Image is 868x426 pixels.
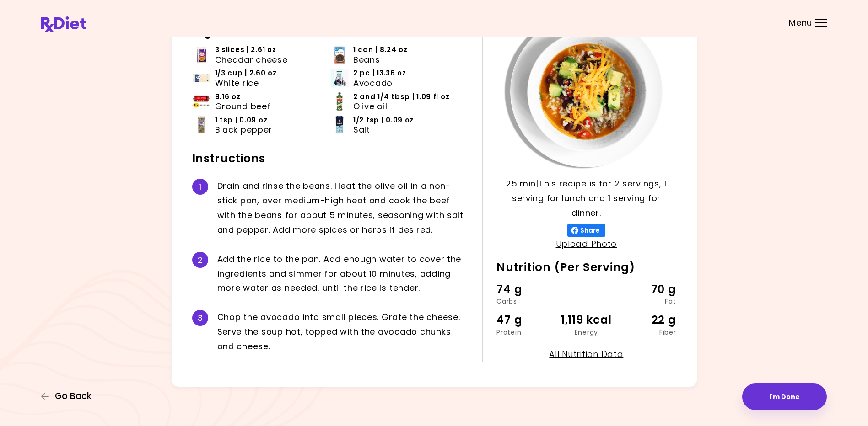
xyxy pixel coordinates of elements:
[496,311,556,329] div: 47 g
[496,260,676,275] h2: Nutrition (Per Serving)
[353,45,408,55] span: 1 can | 8.24 oz
[353,101,387,112] span: Olive oil
[616,311,676,329] div: 22 g
[616,298,676,304] div: Fat
[567,224,605,237] button: Share
[353,55,380,65] span: Beans
[215,92,241,102] span: 8.16 oz
[192,151,469,166] h2: Instructions
[556,311,616,329] div: 1,119 kcal
[353,125,370,135] span: Salt
[353,78,393,88] span: Avocado
[215,78,259,88] span: White rice
[55,391,92,401] span: Go Back
[217,310,469,354] div: C h o p t h e a v o c a d o i n t o s m a l l p i e c e s . G r a t e t h e c h e e s e . S e r v...
[192,25,469,39] h2: Ingredients
[556,238,617,250] a: Upload Photo
[616,281,676,298] div: 70 g
[496,281,556,298] div: 74 g
[215,115,268,125] span: 1 tsp | 0.09 oz
[217,179,469,237] div: D r a i n a n d r i n s e t h e b e a n s . H e a t t h e o l i v e o i l i n a n o n - s t i c k...
[353,115,414,125] span: 1/2 tsp | 0.09 oz
[789,19,812,27] span: Menu
[192,179,208,195] div: 1
[41,391,96,401] button: Go Back
[549,348,623,360] a: All Nutrition Data
[496,329,556,335] div: Protein
[353,68,406,78] span: 2 pc | 13.36 oz
[578,227,602,234] span: Share
[215,45,276,55] span: 3 slices | 2.61 oz
[496,176,676,220] p: 25 min | This recipe is for 2 servings, 1 serving for lunch and 1 serving for dinner.
[217,252,469,296] div: A d d t h e r i c e t o t h e p a n . A d d e n o u g h w a t e r t o c o v e r t h e i n g r e d...
[353,92,449,102] span: 2 and 1/4 tbsp | 1.09 fl oz
[215,55,288,65] span: Cheddar cheese
[41,16,86,32] img: RxDiet
[616,329,676,335] div: Fiber
[215,68,277,78] span: 1/3 cup | 2.60 oz
[556,329,616,335] div: Energy
[496,298,556,304] div: Carbs
[192,310,208,326] div: 3
[215,101,271,112] span: Ground beef
[215,125,273,135] span: Black pepper
[192,252,208,268] div: 2
[742,383,827,410] button: I'm Done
